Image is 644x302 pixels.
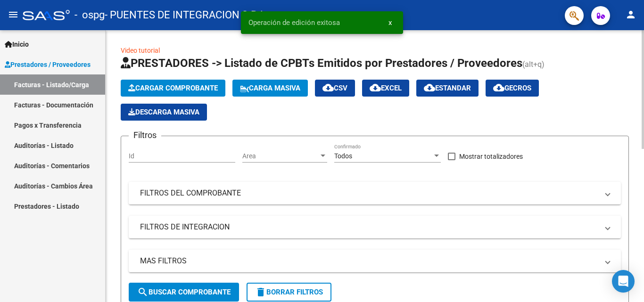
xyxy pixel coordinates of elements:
div: Open Intercom Messenger [612,270,635,293]
mat-icon: cloud_download [370,82,381,93]
span: EXCEL [370,84,402,92]
button: EXCEL [362,80,409,97]
mat-icon: person [625,9,636,20]
span: Todos [334,152,352,160]
span: Descarga Masiva [128,108,199,116]
mat-icon: cloud_download [322,82,334,93]
mat-panel-title: MAS FILTROS [140,256,598,266]
span: Area [242,152,319,160]
span: - PUENTES DE INTEGRACION S.R.L. [105,5,269,25]
button: Carga Masiva [232,80,308,97]
mat-icon: cloud_download [493,82,504,93]
button: Estandar [416,80,479,97]
mat-icon: search [137,286,149,298]
mat-expansion-panel-header: FILTROS DEL COMPROBANTE [129,182,621,204]
button: Borrar Filtros [247,283,331,302]
span: (alt+q) [522,60,545,69]
mat-panel-title: FILTROS DEL COMPROBANTE [140,188,598,198]
span: Cargar Comprobante [128,84,218,92]
span: Buscar Comprobante [137,288,231,296]
app-download-masive: Descarga masiva de comprobantes (adjuntos) [121,104,207,121]
span: CSV [322,84,347,92]
button: Buscar Comprobante [129,283,239,302]
button: Descarga Masiva [121,104,207,121]
mat-expansion-panel-header: FILTROS DE INTEGRACION [129,216,621,238]
span: - ospg [74,5,105,25]
span: Gecros [493,84,531,92]
span: x [388,18,392,27]
span: Borrar Filtros [255,288,323,296]
span: Carga Masiva [240,84,300,92]
mat-icon: menu [8,9,19,20]
span: Inicio [5,39,29,49]
mat-icon: delete [255,286,266,298]
button: Cargar Comprobante [121,80,225,97]
button: x [381,14,399,31]
span: Mostrar totalizadores [459,151,523,162]
button: Gecros [486,80,539,97]
mat-panel-title: FILTROS DE INTEGRACION [140,222,598,232]
mat-expansion-panel-header: MAS FILTROS [129,250,621,272]
mat-icon: cloud_download [424,82,435,93]
span: Estandar [424,84,471,92]
button: CSV [315,80,355,97]
span: Operación de edición exitosa [248,18,340,27]
span: Prestadores / Proveedores [5,59,91,70]
a: Video tutorial [121,47,160,54]
h3: Filtros [129,129,161,142]
span: PRESTADORES -> Listado de CPBTs Emitidos por Prestadores / Proveedores [121,57,522,70]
